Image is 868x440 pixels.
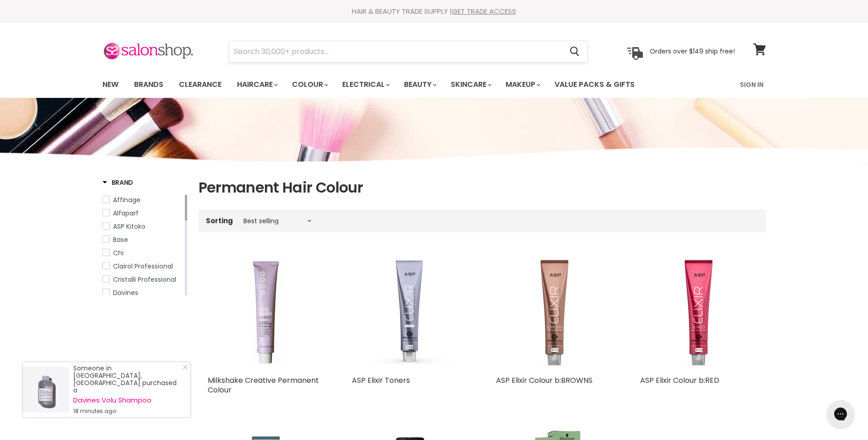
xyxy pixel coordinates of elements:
[102,195,183,205] a: Affinage
[650,47,735,55] p: Orders over $149 ship free!
[23,362,69,417] a: Visit product page
[73,408,181,415] small: 18 minutes ago
[208,254,324,371] img: Milkshake Creative Permanent Colour
[183,365,188,370] svg: Close Icon
[127,75,170,94] a: Brands
[91,7,777,16] div: HAIR & BEAUTY TRADE SUPPLY |
[102,208,183,218] a: Alfaparf
[496,254,613,371] img: ASP Elixir Colour b:BROWNS
[102,235,183,245] a: Base
[91,71,777,98] nav: Main
[199,178,766,197] h1: Permanent Hair Colour
[113,248,124,258] span: Chi
[96,71,688,98] ul: Main menu
[352,375,410,386] a: ASP Elixir Toners
[229,41,563,62] input: Search
[73,397,181,404] a: Davines Volu Shampoo
[102,261,183,271] a: Clairol Professional
[102,274,183,284] a: Cristalli Professional
[102,248,183,258] a: Chi
[179,365,188,374] a: Close Notification
[822,397,859,431] iframe: Gorgias live chat messenger
[499,75,546,94] a: Makeup
[734,75,769,94] a: Sign In
[444,75,497,94] a: Skincare
[113,222,146,231] span: ASP Kitoko
[113,275,176,284] span: Cristalli Professional
[206,217,233,225] label: Sorting
[230,75,283,94] a: Haircare
[102,221,183,231] a: ASP Kitoko
[113,288,138,297] span: Davines
[73,365,181,415] div: Someone in [GEOGRAPHIC_DATA], [GEOGRAPHIC_DATA] purchased a
[102,288,183,298] a: Davines
[452,6,516,16] a: GET TRADE ACCESS
[335,75,395,94] a: Electrical
[102,178,134,187] h3: Brand
[397,75,442,94] a: Beauty
[208,375,319,395] a: Milkshake Creative Permanent Colour
[113,262,173,271] span: Clairol Professional
[113,235,128,244] span: Base
[563,41,587,62] button: Search
[96,75,125,94] a: New
[640,375,719,386] a: ASP Elixir Colour b:RED
[229,41,588,63] form: Product
[352,254,469,371] img: ASP Elixir Toners
[113,195,140,204] span: Affinage
[548,75,642,94] a: Value Packs & Gifts
[496,375,593,386] a: ASP Elixir Colour b:BROWNS
[640,254,757,371] img: ASP Elixir Colour b:RED
[172,75,228,94] a: Clearance
[285,75,334,94] a: Colour
[113,209,139,218] span: Alfaparf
